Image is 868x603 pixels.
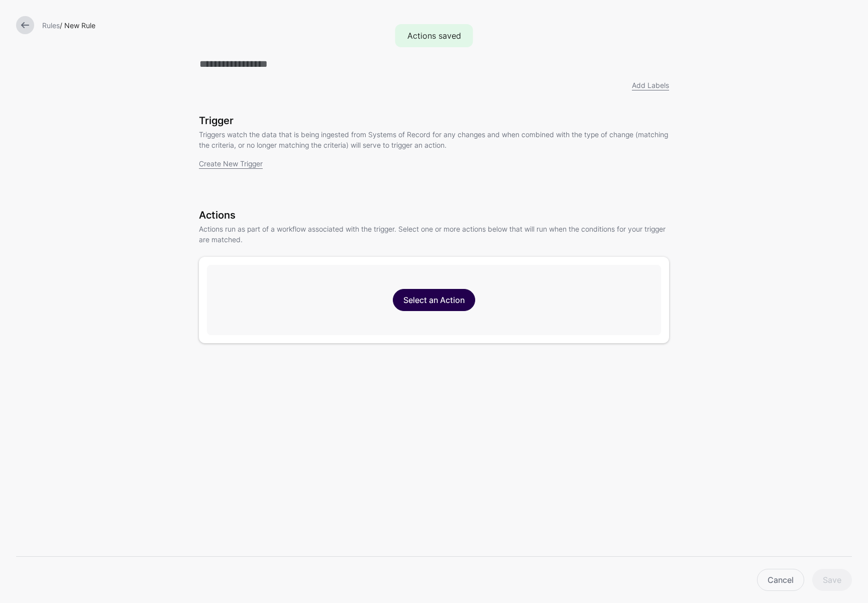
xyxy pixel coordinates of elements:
div: Actions saved [395,24,473,47]
p: Triggers watch the data that is being ingested from Systems of Record for any changes and when co... [199,129,669,150]
a: Create New Trigger [199,159,263,168]
a: Select an Action [393,289,475,311]
p: Actions run as part of a workflow associated with the trigger. Select one or more actions below t... [199,224,669,245]
h3: Trigger [199,115,669,127]
h3: Actions [199,209,669,221]
a: Add Labels [632,81,669,89]
a: Rules [42,21,60,30]
a: Cancel [757,569,804,591]
div: / New Rule [38,20,856,31]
